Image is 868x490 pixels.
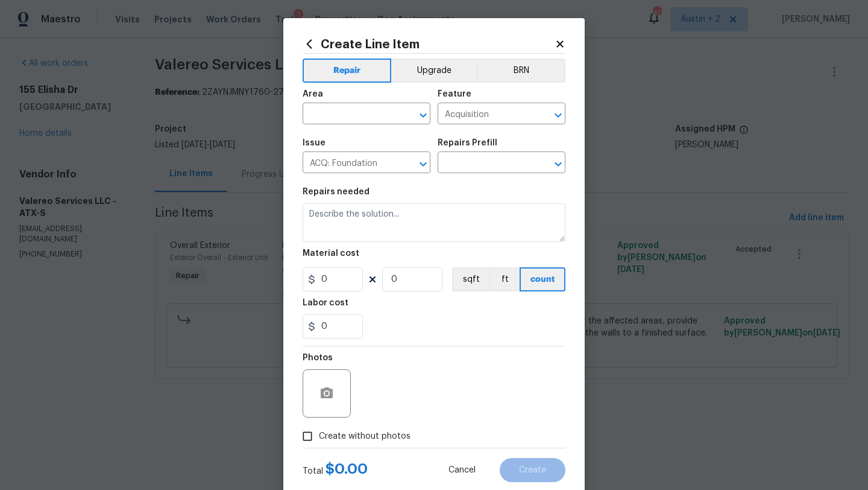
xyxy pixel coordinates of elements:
[303,188,370,196] h5: Repairs needed
[303,463,368,477] div: Total
[550,107,567,124] button: Open
[415,107,432,124] button: Open
[519,466,546,475] span: Create
[448,466,476,475] span: Cancel
[429,458,495,482] button: Cancel
[550,156,567,173] button: Open
[438,90,471,98] h5: Feature
[391,59,477,83] button: Upgrade
[303,90,323,98] h5: Area
[325,462,368,476] span: $ 0.00
[303,299,348,307] h5: Labor cost
[452,267,489,291] button: sqft
[303,249,359,258] h5: Material cost
[520,267,565,291] button: count
[415,156,432,173] button: Open
[438,139,497,147] h5: Repairs Prefill
[489,267,520,291] button: ft
[303,139,325,147] h5: Issue
[477,59,565,83] button: BRN
[303,37,555,51] h2: Create Line Item
[319,430,410,443] span: Create without photos
[303,59,391,83] button: Repair
[303,354,333,362] h5: Photos
[500,458,565,482] button: Create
